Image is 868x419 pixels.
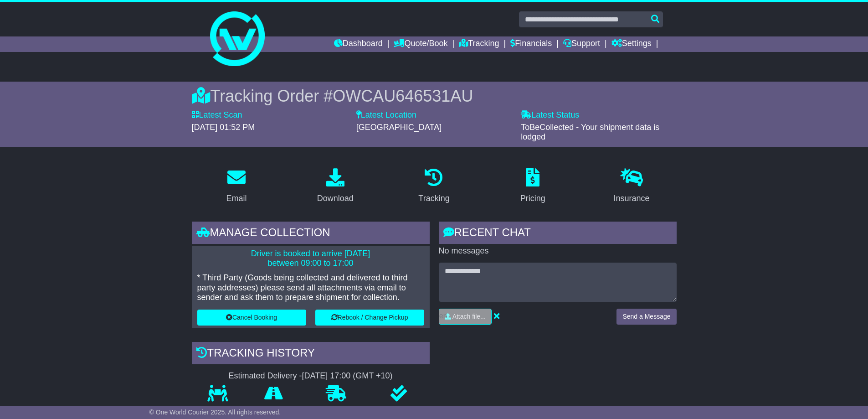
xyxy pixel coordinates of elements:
a: Quote/Book [394,36,447,52]
a: Insurance [608,165,656,208]
div: Download [317,192,354,205]
div: [DATE] 17:00 (GMT +10) [302,371,393,381]
label: Latest Scan [192,110,242,120]
span: [GEOGRAPHIC_DATA] [356,123,442,132]
button: Send a Message [616,309,676,325]
div: Tracking [418,192,449,205]
a: Download [311,165,360,208]
a: Tracking [459,36,499,52]
a: Dashboard [334,36,383,52]
div: Email [226,192,247,205]
label: Latest Location [356,110,416,120]
a: Settings [611,36,652,52]
div: Pricing [520,192,545,205]
div: Tracking history [192,342,430,367]
div: Manage collection [192,222,430,246]
a: Support [563,36,600,52]
a: Email [220,165,252,208]
div: RECENT CHAT [439,222,677,246]
button: Cancel Booking [197,310,306,326]
span: © One World Courier 2025. All rights reserved. [149,409,281,416]
span: [DATE] 01:52 PM [192,123,255,132]
a: Tracking [412,165,455,208]
span: OWCAU646531AU [333,87,473,105]
p: Driver is booked to arrive [DATE] between 09:00 to 17:00 [197,249,424,269]
div: Tracking Order # [192,86,677,106]
p: No messages [439,246,677,256]
div: Estimated Delivery - [192,371,430,381]
button: Rebook / Change Pickup [315,310,424,326]
div: Insurance [614,192,650,205]
a: Pricing [514,165,551,208]
span: ToBeCollected - Your shipment data is lodged [521,123,659,142]
a: Financials [510,36,552,52]
label: Latest Status [521,110,579,120]
p: * Third Party (Goods being collected and delivered to third party addresses) please send all atta... [197,273,424,303]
